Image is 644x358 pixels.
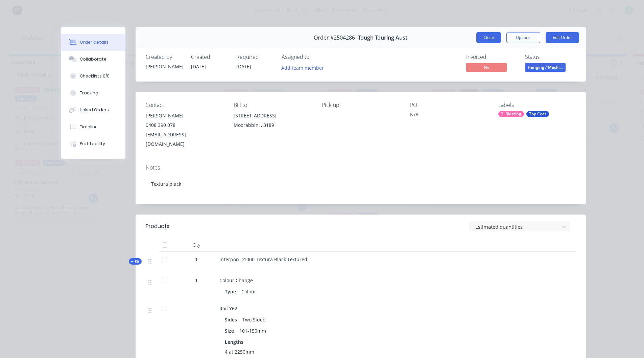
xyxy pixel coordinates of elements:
span: Kit [131,259,140,264]
div: Moorabbin, , 3189 [234,120,311,130]
div: Notes [146,164,576,171]
div: Bill to [234,102,311,108]
div: Products [146,222,169,230]
button: Add team member [282,63,328,72]
div: Linked Orders [80,107,109,113]
div: [PERSON_NAME]0408 390 078[EMAIL_ADDRESS][DOMAIN_NAME] [146,111,223,149]
div: Required [236,54,273,60]
button: Timeline [61,118,125,135]
button: Linked Orders [61,102,125,118]
button: Options [506,32,540,43]
div: Qty [176,238,217,252]
div: Two Sided [240,315,268,325]
button: Add team member [278,63,327,72]
div: N/A [410,111,487,120]
div: 0408 390 078 [146,120,223,130]
button: Close [476,32,501,43]
div: Timeline [80,124,98,130]
span: Interpon D1000 Textura Black Textured [219,256,307,263]
div: Tracking [80,90,98,96]
span: Tough Touring Aust [358,35,407,41]
div: Sides [225,315,240,325]
span: Colour Change [219,277,253,284]
div: [PERSON_NAME] [146,63,183,70]
div: Invoiced [466,54,517,60]
span: 1 [195,256,198,263]
button: Hanging / Maski... [525,63,566,73]
button: Edit Order [546,32,579,43]
div: [STREET_ADDRESS]Moorabbin, , 3189 [234,111,311,133]
div: 2. Blasting [498,111,524,117]
div: Assigned to [282,54,349,60]
button: Profitability [61,135,125,152]
div: Order details [80,39,109,45]
div: Labels [498,102,576,108]
span: [DATE] [236,63,251,70]
button: Kit [129,258,142,265]
div: Pick up [322,102,399,108]
button: Order details [61,34,125,51]
div: Status [525,54,576,60]
div: Created by [146,54,183,60]
span: No [466,63,507,71]
div: Type [225,287,239,296]
button: Collaborate [61,51,125,68]
div: [EMAIL_ADDRESS][DOMAIN_NAME] [146,130,223,149]
div: [STREET_ADDRESS] [234,111,311,120]
button: Checklists 0/0 [61,68,125,85]
span: Hanging / Maski... [525,63,566,71]
button: Tracking [61,85,125,102]
div: Contact [146,102,223,108]
span: 4 at 2250mm [225,348,254,355]
span: Lengths [225,338,243,345]
div: PO [410,102,487,108]
div: [PERSON_NAME] [146,111,223,120]
span: 1 [195,277,198,284]
span: Rail Y62 [219,305,237,312]
div: Top Coat [526,111,549,117]
span: Order #2504286 - [314,35,358,41]
div: Textura black [146,174,576,194]
div: Colour [239,287,259,296]
div: Profitability [80,141,105,147]
div: 101-150mm [237,326,269,336]
div: Created [191,54,228,60]
span: [DATE] [191,63,206,70]
div: Size [225,326,237,336]
div: Collaborate [80,56,106,62]
div: Checklists 0/0 [80,73,110,79]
